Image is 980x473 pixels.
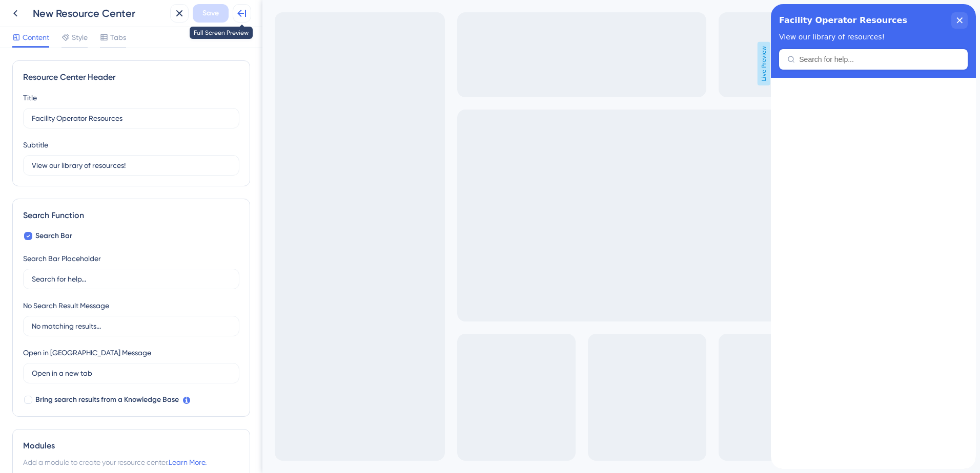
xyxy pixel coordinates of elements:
span: Save [202,7,219,19]
input: Title [32,113,231,124]
span: View our library of resources! [8,29,114,37]
span: Search Bar [35,230,72,242]
span: Content [23,31,49,44]
button: Save [193,4,229,23]
input: Description [32,160,231,171]
input: Open in a new tab [32,368,231,379]
div: Open in [GEOGRAPHIC_DATA] Message [23,347,151,359]
span: Add a module to create your resource center. [23,458,169,466]
input: Search for help... [28,51,189,59]
div: Title [23,92,37,104]
div: Modules [23,440,239,452]
div: Subtitle [23,139,48,151]
div: No Search Result Message [23,299,109,312]
div: 3 [57,5,60,13]
span: Style [72,31,88,44]
div: Search Bar Placeholder [23,252,101,265]
input: No matching results... [32,320,231,332]
div: close resource center [180,8,197,25]
div: Resource Center Header [23,71,239,83]
span: Get Started [5,3,50,15]
div: Search Function [23,209,239,222]
div: New Resource Center [33,6,166,20]
span: Bring search results from a Knowledge Base [35,394,179,406]
span: Live Preview [495,42,508,85]
input: Search for help... [32,273,231,285]
span: Tabs [110,31,126,44]
a: Learn More. [169,458,207,466]
span: Facility Operator Resources [8,9,136,24]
